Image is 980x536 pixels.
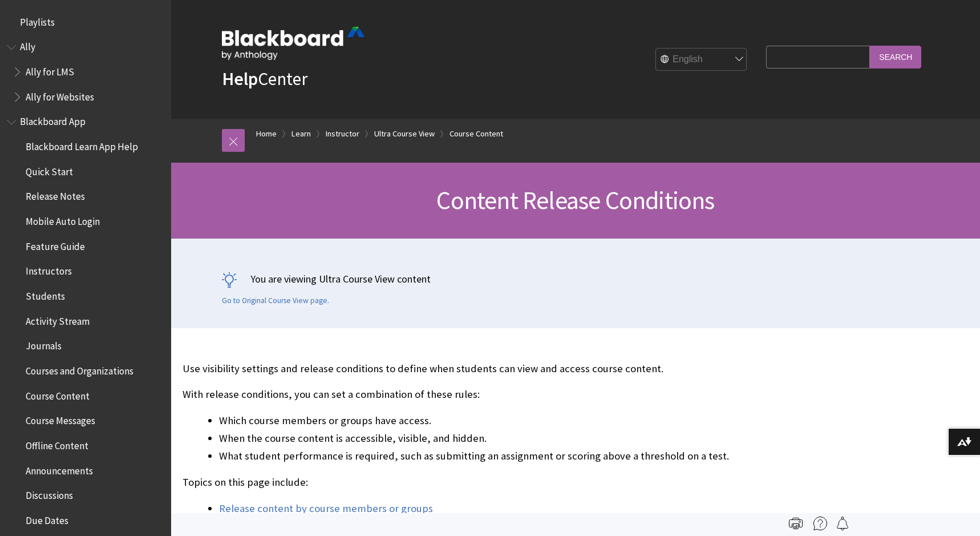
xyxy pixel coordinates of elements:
span: Ally for LMS [26,62,74,78]
span: Due Dates [26,511,68,526]
span: Offline Content [26,436,88,452]
img: Follow this page [836,517,849,530]
li: Which course members or groups have access. [219,413,800,429]
strong: Help [222,67,258,90]
p: Topics on this page include: [183,475,800,490]
span: Content Release Conditions [436,184,714,216]
span: Release Notes [26,187,85,203]
img: Blackboard by Anthology [222,27,365,60]
select: Site Language Selector [656,48,747,71]
span: Course Messages [26,412,95,427]
span: Blackboard Learn App Help [26,137,138,152]
p: With release conditions, you can set a combination of these rules: [183,387,800,402]
span: Instructors [26,262,72,277]
span: Journals [26,337,62,352]
a: Home [256,127,277,141]
span: Quick Start [26,162,73,178]
a: Instructor [326,127,359,141]
span: Announcements [26,461,93,477]
span: Discussions [26,486,73,501]
a: Learn [291,127,311,141]
nav: Book outline for Playlists [7,13,164,32]
li: When the course content is accessible, visible, and hidden. [219,430,800,446]
span: Feature Guide [26,237,85,252]
span: Playlists [20,13,55,28]
a: Ultra Course View [374,127,435,141]
span: Ally for Websites [26,87,94,103]
a: Go to Original Course View page. [222,296,329,306]
img: More help [813,517,827,530]
nav: Book outline for Anthology Ally Help [7,38,164,107]
p: You are viewing Ultra Course View content [222,272,929,286]
span: Activity Stream [26,312,90,327]
span: Courses and Organizations [26,361,133,377]
span: Ally [20,38,35,53]
a: Release content by course members or groups [219,502,433,515]
span: Mobile Auto Login [26,212,100,227]
li: What student performance is required, such as submitting an assignment or scoring above a thresho... [219,448,800,464]
a: HelpCenter [222,67,307,90]
a: Course Content [449,127,503,141]
input: Search [870,46,921,68]
img: Print [789,517,803,530]
p: Use visibility settings and release conditions to define when students can view and access course... [183,361,800,376]
span: Students [26,287,65,302]
span: Blackboard App [20,112,86,128]
span: Course Content [26,386,90,402]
